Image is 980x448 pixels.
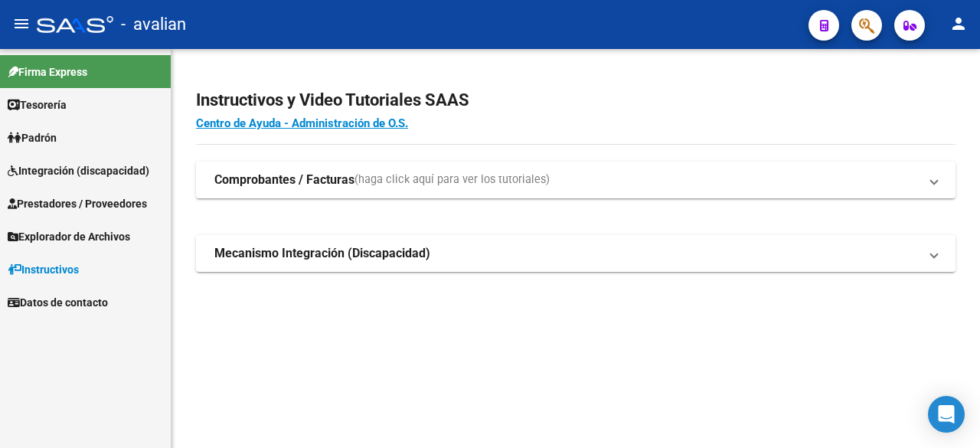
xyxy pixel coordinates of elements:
span: (haga click aquí para ver los tutoriales) [354,172,550,188]
span: Explorador de Archivos [8,228,130,245]
span: Prestadores / Proveedores [8,195,147,212]
span: Datos de contacto [8,294,108,311]
strong: Comprobantes / Facturas [214,172,354,188]
span: Padrón [8,129,57,146]
span: - avalian [121,8,186,41]
span: Tesorería [8,96,67,113]
div: Open Intercom Messenger [928,396,965,433]
strong: Mecanismo Integración (Discapacidad) [214,245,430,262]
mat-expansion-panel-header: Mecanismo Integración (Discapacidad) [196,235,955,272]
h2: Instructivos y Video Tutoriales SAAS [196,86,955,115]
mat-expansion-panel-header: Comprobantes / Facturas(haga click aquí para ver los tutoriales) [196,162,955,198]
span: Instructivos [8,261,79,278]
span: Integración (discapacidad) [8,162,149,179]
span: Firma Express [8,64,87,80]
mat-icon: person [949,15,968,33]
mat-icon: menu [12,15,31,33]
a: Centro de Ayuda - Administración de O.S. [196,116,408,130]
